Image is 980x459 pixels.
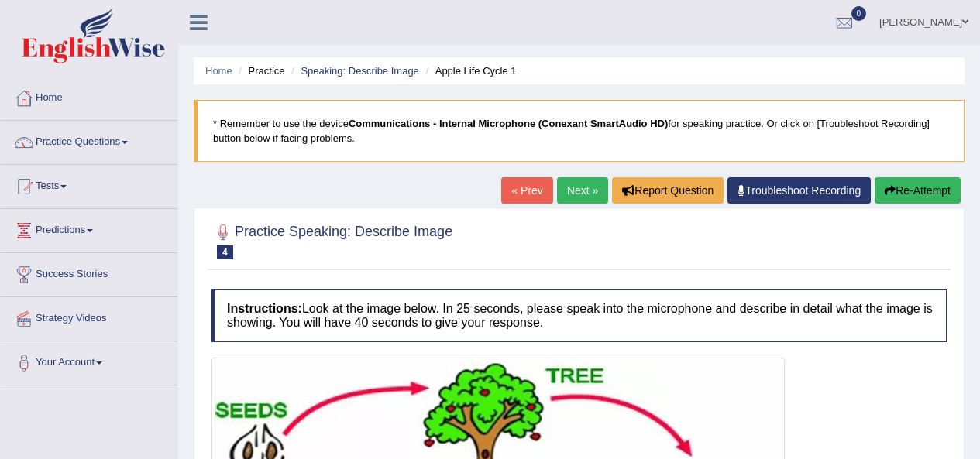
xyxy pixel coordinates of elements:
button: Report Question [612,177,724,204]
button: Re-Attempt [875,177,961,204]
a: Practice Questions [1,121,177,159]
h2: Practice Speaking: Describe Image [211,221,452,259]
a: Predictions [1,209,177,248]
b: Communications - Internal Microphone (Conexant SmartAudio HD) [349,118,668,129]
li: Apple Life Cycle 1 [421,63,516,78]
h4: Look at the image below. In 25 seconds, please speak into the microphone and describe in detail w... [211,289,947,341]
a: Speaking: Describe Image [301,65,418,77]
a: Your Account [1,341,177,380]
a: « Prev [501,177,552,204]
a: Success Stories [1,253,177,292]
b: Instructions: [227,302,302,315]
span: 0 [851,6,867,21]
span: 4 [217,245,233,259]
li: Practice [235,63,284,78]
a: Home [1,77,177,115]
a: Home [205,65,232,77]
a: Tests [1,165,177,204]
a: Next » [557,177,608,204]
a: Troubleshoot Recording [727,177,871,204]
a: Strategy Videos [1,297,177,336]
blockquote: * Remember to use the device for speaking practice. Or click on [Troubleshoot Recording] button b... [194,100,965,162]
